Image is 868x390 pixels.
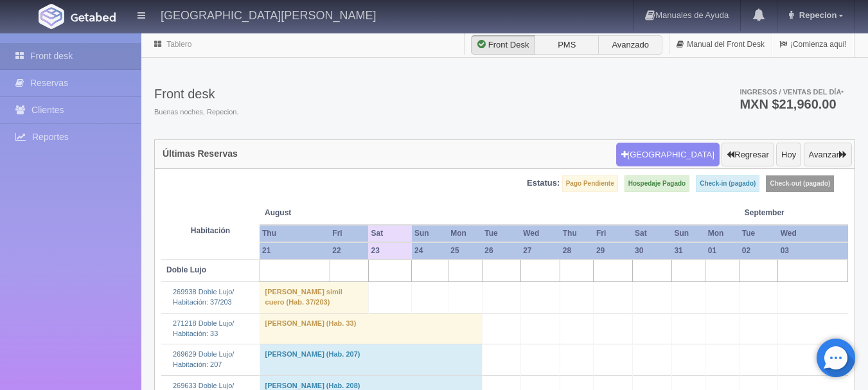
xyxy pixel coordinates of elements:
[766,175,834,192] label: Check-out (pagado)
[669,32,772,57] a: Manual del Front Desk
[740,98,844,111] h3: MXN $21,960.00
[368,225,411,242] th: Sat
[412,225,448,242] th: Sun
[671,225,705,242] th: Sun
[260,282,368,313] td: [PERSON_NAME] simil cuero (Hab. 37/203)
[745,208,843,218] span: September
[776,143,801,167] button: Hoy
[260,313,482,344] td: [PERSON_NAME] (Hab. 33)
[560,225,594,242] th: Thu
[368,242,411,260] th: 23
[632,242,671,260] th: 30
[624,175,689,192] label: Hospedaje Pagado
[696,175,759,192] label: Check-in (pagado)
[173,319,234,337] a: 271218 Doble Lujo/Habitación: 33
[191,226,230,235] strong: Habitación
[260,225,330,242] th: Thu
[520,225,560,242] th: Wed
[265,208,363,218] span: August
[796,10,837,20] span: Repecion
[482,225,520,242] th: Tue
[560,242,594,260] th: 28
[448,242,482,260] th: 25
[616,143,720,167] button: [GEOGRAPHIC_DATA]
[594,225,632,242] th: Fri
[330,225,368,242] th: Fri
[671,242,705,260] th: 31
[527,177,560,190] label: Estatus:
[705,242,740,260] th: 01
[722,143,774,167] button: Regresar
[562,175,618,192] label: Pago Pendiente
[594,242,632,260] th: 29
[705,225,740,242] th: Mon
[260,344,482,375] td: [PERSON_NAME] (Hab. 207)
[520,242,560,260] th: 27
[39,4,64,29] img: Getabed
[740,242,778,260] th: 02
[166,40,191,49] a: Tablero
[772,32,854,57] a: ¡Comienza aquí!
[161,6,376,22] h4: [GEOGRAPHIC_DATA][PERSON_NAME]
[330,242,368,260] th: 22
[173,288,234,306] a: 269938 Doble Lujo/Habitación: 37/203
[471,35,535,55] label: Front Desk
[804,143,852,167] button: Avanzar
[482,242,520,260] th: 26
[632,225,671,242] th: Sat
[778,225,848,242] th: Wed
[163,149,238,159] h4: Últimas Reservas
[598,35,662,55] label: Avanzado
[173,350,234,368] a: 269629 Doble Lujo/Habitación: 207
[166,265,206,274] b: Doble Lujo
[154,107,238,118] span: Buenas noches, Repecion.
[535,35,599,55] label: PMS
[260,242,330,260] th: 21
[71,12,116,22] img: Getabed
[740,88,844,96] span: Ingresos / Ventas del día
[412,242,448,260] th: 24
[778,242,848,260] th: 03
[448,225,482,242] th: Mon
[154,87,238,101] h3: Front desk
[740,225,778,242] th: Tue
